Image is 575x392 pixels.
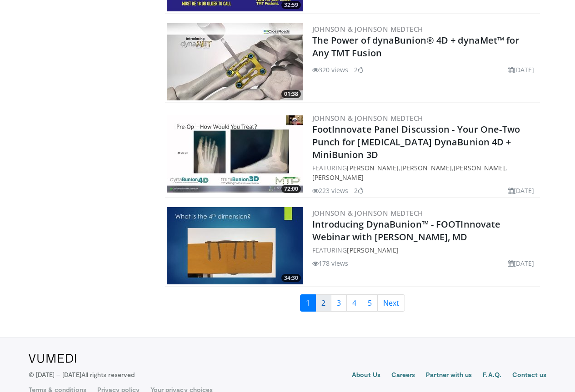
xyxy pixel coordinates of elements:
li: 223 views [312,186,349,195]
a: 2 [315,294,331,312]
a: Next [377,294,405,312]
a: The Power of dynaBunion® 4D + dynaMet™ for Any TMT Fusion [312,34,520,59]
img: VuMedi Logo [29,354,76,363]
span: 32:59 [281,1,301,9]
a: 72:00 [167,115,303,193]
a: F.A.Q. [483,370,501,381]
li: 178 views [312,258,349,268]
p: © [DATE] – [DATE] [29,370,135,379]
li: [DATE] [508,65,535,74]
a: [PERSON_NAME] [347,164,398,172]
a: Johnson & Johnson MedTech [312,208,423,218]
a: [PERSON_NAME] [347,246,398,254]
span: 01:38 [281,90,301,98]
a: 5 [362,294,378,312]
a: Careers [391,370,415,381]
span: All rights reserved [81,371,135,378]
a: Partner with us [426,370,472,381]
a: 34:30 [167,207,303,284]
a: [PERSON_NAME] [400,164,452,172]
a: Introducing DynaBunion™ - FOOTInnovate Webinar with [PERSON_NAME], MD [312,218,501,243]
a: 1 [300,294,316,312]
li: [DATE] [508,186,535,195]
img: b4378678-8fa2-4ce5-a92d-4a67358abcf0.300x170_q85_crop-smart_upscale.jpg [167,115,303,193]
a: [PERSON_NAME] [454,164,505,172]
span: 34:30 [281,274,301,282]
a: [PERSON_NAME] [312,173,364,182]
img: 7dd12506-91b6-4c14-8152-9f8fb0518962.300x170_q85_crop-smart_upscale.jpg [167,23,303,100]
a: Johnson & Johnson MedTech [312,25,423,34]
div: FEATURING [312,245,538,255]
div: FEATURING , , , [312,163,538,182]
nav: Search results pages [165,294,540,312]
img: 3253fa85-99a0-46c2-9258-2c11dbe317de.300x170_q85_crop-smart_upscale.jpg [167,207,303,284]
a: 4 [346,294,362,312]
span: 72:00 [281,185,301,193]
a: 01:38 [167,23,303,100]
li: 2 [354,186,363,195]
li: [DATE] [508,258,535,268]
a: About Us [352,370,380,381]
a: 3 [331,294,347,312]
a: Johnson & Johnson MedTech [312,114,423,123]
a: FootInnovate Panel Discussion - Your One-Two Punch for [MEDICAL_DATA] DynaBunion 4D + MiniBunion 3D [312,123,520,161]
li: 2 [354,65,363,74]
a: Contact us [512,370,547,381]
li: 320 views [312,65,349,74]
